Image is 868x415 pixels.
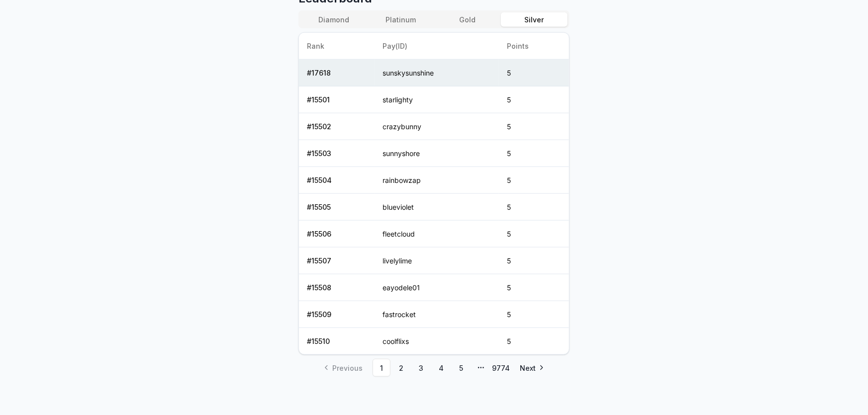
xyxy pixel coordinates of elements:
td: fastrocket [375,301,499,328]
td: # 15508 [299,274,375,301]
td: 5 [499,140,569,167]
a: 4 [432,359,450,377]
th: Points [499,33,569,60]
td: # 15504 [299,167,375,194]
td: blueviolet [375,194,499,221]
td: livelylime [375,248,499,274]
td: sunnyshore [375,140,499,167]
td: 5 [499,194,569,221]
a: Go to next page [512,359,551,377]
td: 5 [499,60,569,86]
th: Rank [299,33,375,60]
td: # 15507 [299,248,375,274]
td: # 15502 [299,113,375,140]
td: # 15510 [299,328,375,355]
a: 3 [412,359,430,377]
td: # 15509 [299,301,375,328]
td: 5 [499,248,569,274]
button: Gold [434,12,501,27]
td: 5 [499,301,569,328]
th: Pay(ID) [375,33,499,60]
td: rainbowzap [375,167,499,194]
td: # 15505 [299,194,375,221]
td: # 17618 [299,60,375,86]
td: 5 [499,167,569,194]
td: 5 [499,274,569,301]
button: Platinum [367,12,434,27]
td: 5 [499,221,569,248]
td: # 15501 [299,86,375,113]
td: eayodele01 [375,274,499,301]
td: sunskysunshine [375,60,499,86]
td: starlighty [375,86,499,113]
td: # 15506 [299,221,375,248]
span: Next [520,363,536,373]
td: 5 [499,113,569,140]
td: 5 [499,86,569,113]
a: 2 [392,359,410,377]
td: crazybunny [375,113,499,140]
a: 9774 [492,359,510,377]
td: coolflixs [375,328,499,355]
a: 1 [373,359,390,377]
button: Diamond [300,12,367,27]
button: Silver [501,12,568,27]
td: 5 [499,328,569,355]
td: # 15503 [299,140,375,167]
a: 5 [452,359,470,377]
nav: pagination [298,359,570,377]
td: fleetcloud [375,221,499,248]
